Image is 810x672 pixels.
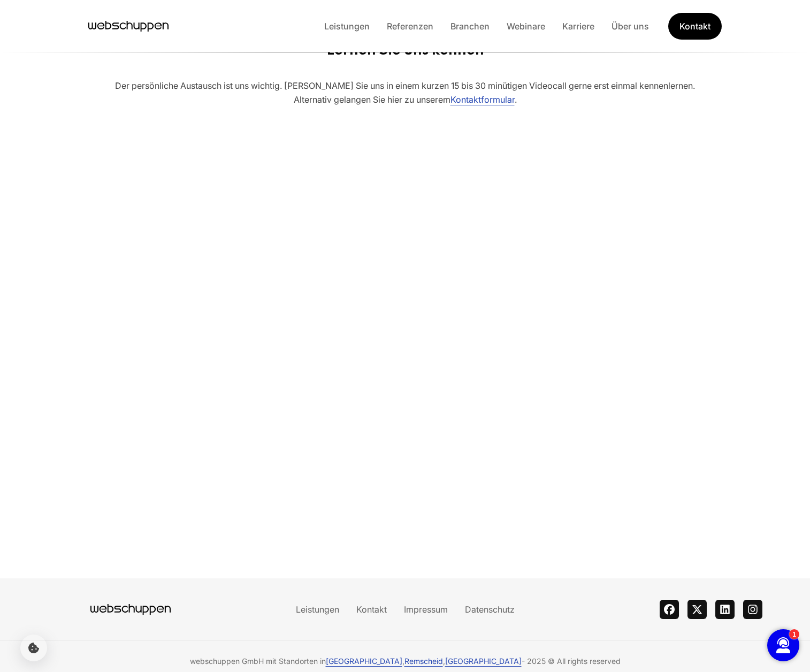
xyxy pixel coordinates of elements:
a: Branchen [442,21,498,32]
a: Kontaktformular [450,94,515,105]
a: [GEOGRAPHIC_DATA] [326,656,402,666]
a: instagram [743,600,762,619]
a: Referenzen [378,21,442,32]
a: [GEOGRAPHIC_DATA] [445,656,522,666]
a: Leistungen [287,604,348,615]
button: Cookie-Einstellungen öffnen [20,635,47,661]
span: webschuppen GmbH mit Standorten in , , - [190,656,525,667]
a: Karriere [554,21,603,32]
a: Webinare [498,21,554,32]
p: Der persönliche Austausch ist uns wichtig. [PERSON_NAME] Sie uns in einem kurzen 15 bis 30 minüti... [63,79,747,106]
a: Impressum [395,604,456,615]
a: linkedin [715,600,735,619]
a: Hauptseite besuchen [48,601,213,617]
span: 1 [36,12,40,20]
a: Über uns [603,21,658,32]
a: Hauptseite besuchen [88,18,169,34]
a: Kontakt [348,604,395,615]
a: Remscheid [404,656,443,666]
a: Get Started [668,12,722,41]
a: twitter [687,600,707,619]
a: facebook [660,600,679,619]
span: 2025 © All rights reserved [527,656,621,667]
a: Leistungen [316,21,378,32]
a: Datenschutz [456,604,523,615]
